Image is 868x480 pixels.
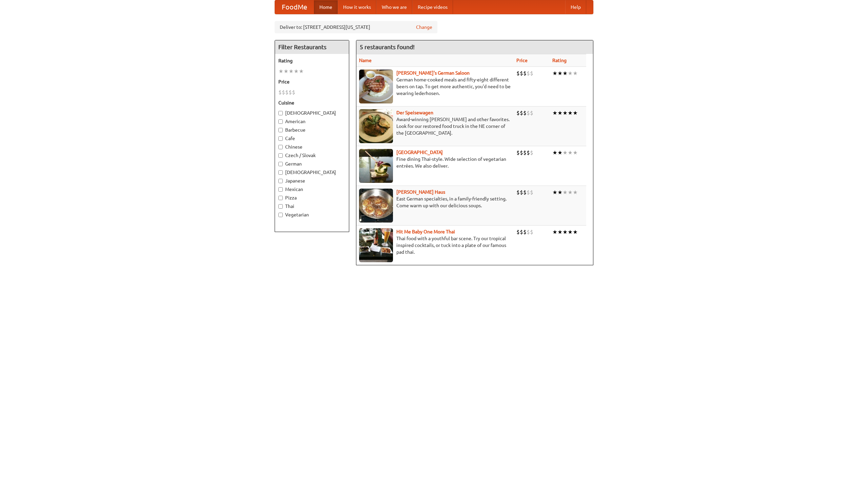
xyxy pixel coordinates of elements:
a: Hit Me Baby One More Thai [396,229,455,234]
input: German [278,162,283,166]
label: Pizza [278,194,346,201]
a: Der Speisewagen [396,110,433,115]
h5: Rating [278,57,346,64]
li: ★ [563,109,568,117]
li: $ [520,228,523,236]
label: Barbecue [278,127,346,133]
a: [PERSON_NAME] Haus [396,189,445,195]
a: Change [416,24,432,31]
li: $ [530,70,533,77]
img: satay.jpg [359,149,393,183]
input: Chinese [278,145,283,149]
li: ★ [563,149,568,156]
li: $ [523,189,527,196]
input: [DEMOGRAPHIC_DATA] [278,111,283,115]
img: esthers.jpg [359,70,393,103]
li: $ [520,149,523,156]
li: $ [527,109,530,117]
li: $ [527,228,530,236]
li: ★ [557,189,563,196]
label: [DEMOGRAPHIC_DATA] [278,110,346,116]
li: ★ [552,228,557,236]
input: Japanese [278,179,283,183]
li: ★ [573,228,578,236]
a: [PERSON_NAME]'s German Saloon [396,70,470,76]
li: ★ [563,228,568,236]
a: Rating [552,58,567,63]
li: $ [516,109,520,117]
li: $ [520,109,523,117]
li: ★ [552,109,557,117]
label: [DEMOGRAPHIC_DATA] [278,169,346,176]
a: FoodMe [275,0,314,14]
label: Chinese [278,143,346,150]
li: $ [530,228,533,236]
li: $ [527,70,530,77]
input: Mexican [278,187,283,192]
li: ★ [563,70,568,77]
input: Vegetarian [278,213,283,217]
li: ★ [568,149,573,156]
li: ★ [294,68,299,75]
li: $ [520,189,523,196]
label: German [278,160,346,167]
li: $ [516,228,520,236]
li: ★ [557,228,563,236]
li: $ [523,70,527,77]
li: $ [278,89,282,96]
li: ★ [299,68,304,75]
li: $ [285,89,289,96]
li: ★ [568,70,573,77]
li: $ [516,149,520,156]
a: Name [359,58,372,63]
li: ★ [557,109,563,117]
input: Pizza [278,196,283,200]
a: How it works [338,0,376,14]
input: American [278,119,283,124]
li: ★ [573,189,578,196]
li: ★ [563,189,568,196]
input: Cafe [278,136,283,141]
li: ★ [557,70,563,77]
li: $ [520,70,523,77]
h5: Price [278,78,346,85]
a: Home [314,0,338,14]
input: Czech / Slovak [278,153,283,158]
label: Japanese [278,177,346,184]
p: Award-winning [PERSON_NAME] and other favorites. Look for our restored food truck in the NE corne... [359,116,511,136]
li: $ [527,149,530,156]
a: Who we are [376,0,412,14]
p: Thai food with a youthful bar scene. Try our tropical inspired cocktails, or tuck into a plate of... [359,235,511,255]
a: Help [565,0,586,14]
label: American [278,118,346,125]
img: kohlhaus.jpg [359,189,393,223]
label: Thai [278,203,346,210]
li: ★ [552,70,557,77]
li: ★ [552,149,557,156]
p: East German specialties, in a family-friendly setting. Come warm up with our delicious soups. [359,195,511,209]
label: Vegetarian [278,211,346,218]
li: $ [516,189,520,196]
a: [GEOGRAPHIC_DATA] [396,150,443,155]
li: $ [527,189,530,196]
li: ★ [557,149,563,156]
ng-pluralize: 5 restaurants found! [360,44,415,50]
p: Fine dining Thai-style. Wide selection of vegetarian entrées. We also deliver. [359,156,511,169]
li: $ [530,149,533,156]
input: Thai [278,204,283,209]
li: ★ [573,70,578,77]
a: Recipe videos [412,0,453,14]
div: Deliver to: [STREET_ADDRESS][US_STATE] [275,21,437,33]
li: $ [289,89,292,96]
h5: Cuisine [278,99,346,106]
label: Cafe [278,135,346,142]
li: ★ [568,109,573,117]
li: ★ [568,189,573,196]
li: $ [292,89,295,96]
li: $ [530,189,533,196]
li: $ [523,228,527,236]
